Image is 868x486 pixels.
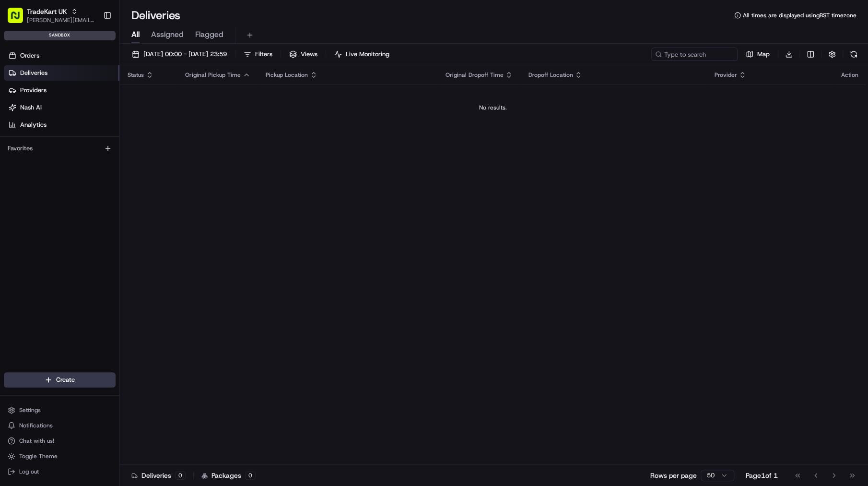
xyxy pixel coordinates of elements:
button: [PERSON_NAME][EMAIL_ADDRESS][PERSON_NAME][DOMAIN_NAME] [27,16,95,24]
span: [PERSON_NAME] [30,174,78,182]
span: Create [56,376,75,384]
span: Settings [19,406,41,414]
button: Live Monitoring [330,48,394,61]
button: Refresh [847,48,860,61]
span: Chat with us! [19,437,54,445]
div: Action [841,71,858,79]
button: Notifications [4,419,116,432]
div: 💻 [81,215,89,223]
a: 💻API Documentation [77,210,158,228]
span: Dropoff Location [528,71,573,79]
span: Notifications [19,422,53,429]
span: • [80,174,83,182]
span: Analytics [20,121,47,129]
span: Map [757,50,770,59]
span: Original Pickup Time [185,71,241,79]
span: Pickup Location [266,71,308,79]
button: Start new chat [163,94,175,106]
span: Deliveries [20,69,47,77]
a: Powered byPylon [68,237,116,245]
a: Deliveries [4,65,119,81]
div: No results. [124,104,862,111]
div: sandbox [4,31,116,40]
span: • [80,148,83,156]
span: Filters [255,50,272,59]
div: We're available if you need us! [43,101,132,109]
div: Packages [201,471,256,480]
button: See all [149,122,175,134]
img: 4281594248423_2fcf9dad9f2a874258b8_72.png [20,91,37,109]
div: 0 [245,471,256,480]
a: Nash AI [4,100,119,115]
span: Nash AI [20,103,42,112]
img: Masood Aslam [10,139,25,155]
span: All [131,29,140,40]
span: [DATE] 00:00 - [DATE] 23:59 [143,50,227,59]
div: Past conversations [10,124,61,132]
a: Orders [4,48,119,63]
p: Rows per page [650,471,697,480]
a: 📗Knowledge Base [6,210,77,228]
input: Clear [25,61,158,72]
span: Live Monitoring [346,50,389,59]
button: Map [741,48,774,61]
img: 1736555255976-a54dd68f-1ca7-489b-9aae-adbdc363a1c4 [19,149,27,157]
button: Create [4,372,116,388]
button: TradeKart UK[PERSON_NAME][EMAIL_ADDRESS][PERSON_NAME][DOMAIN_NAME] [4,4,99,27]
button: Settings [4,403,116,417]
span: Original Dropoff Time [445,71,503,79]
span: API Documentation [91,214,154,224]
h1: Deliveries [131,8,180,23]
img: Grace Nketiah [10,165,25,181]
span: Provider [714,71,737,79]
span: Status [128,71,144,79]
button: [DATE] 00:00 - [DATE] 23:59 [128,48,231,61]
a: Analytics [4,117,119,133]
span: Flagged [195,29,223,40]
img: 1736555255976-a54dd68f-1ca7-489b-9aae-adbdc363a1c4 [10,91,27,109]
div: Favorites [4,141,116,156]
a: Providers [4,83,119,98]
div: Page 1 of 1 [746,471,778,480]
img: Nash [10,9,29,28]
span: [DATE] [85,148,105,156]
div: 📗 [10,215,17,223]
button: Chat with us! [4,434,116,448]
button: Views [285,48,322,61]
span: Views [301,50,317,59]
span: [PERSON_NAME] [30,148,78,156]
span: Orders [20,51,39,60]
span: [DATE] [85,174,105,182]
span: Assigned [151,29,184,40]
span: Log out [19,468,39,475]
button: TradeKart UK [27,7,67,16]
button: Log out [4,465,116,478]
div: Deliveries [131,471,186,480]
button: Toggle Theme [4,450,116,463]
span: All times are displayed using BST timezone [743,12,856,19]
span: Knowledge Base [19,214,73,224]
span: Providers [20,86,47,95]
p: Welcome 👋 [10,38,175,53]
img: 1736555255976-a54dd68f-1ca7-489b-9aae-adbdc363a1c4 [19,175,27,182]
button: Filters [239,48,277,61]
div: Start new chat [43,91,157,101]
div: 0 [175,471,186,480]
span: Pylon [95,238,116,245]
input: Type to search [651,48,738,61]
span: Toggle Theme [19,452,58,460]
